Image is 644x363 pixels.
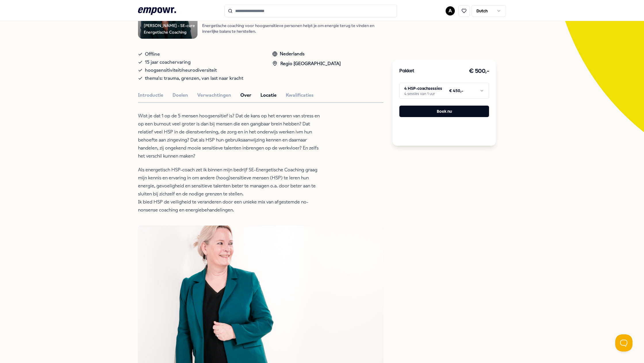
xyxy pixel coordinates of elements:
[172,92,188,99] button: Doelen
[399,106,489,117] button: Boek nu
[469,67,489,76] h3: € 500,-
[272,60,341,67] div: Regio [GEOGRAPHIC_DATA]
[144,22,198,35] div: [PERSON_NAME] - SE-cure Energetische Coaching
[138,166,325,214] p: Als energetisch HSP-coach zet ik binnen mijn bedrijf SE-Energetische Coaching graag mijn kennis e...
[446,6,455,15] button: A
[225,5,397,17] input: Search for products, categories or subcategories
[615,334,632,352] iframe: Help Scout Beacon - Open
[145,58,191,66] span: 15 jaar coachervaring
[145,50,160,58] span: Offline
[240,92,251,99] button: Over
[202,23,383,34] p: Energetische coaching voor hoogsensitieve personen helpt je om energie terug te vinden en innerli...
[145,66,217,74] span: hoogsensitiviteit/neurodiversiteit
[399,67,414,75] h3: Pakket
[197,92,231,99] button: Verwachtingen
[272,50,341,58] div: Nederlands
[138,92,163,99] button: Introductie
[286,92,314,99] button: Kwalificaties
[138,112,325,160] p: Wist je dat 1 op de 5 mensen hoogsensitief is? Dat de kans op het ervaren van stress en op een bu...
[260,92,277,99] button: Locatie
[145,74,243,82] span: thema's: trauma, grenzen, van last naar kracht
